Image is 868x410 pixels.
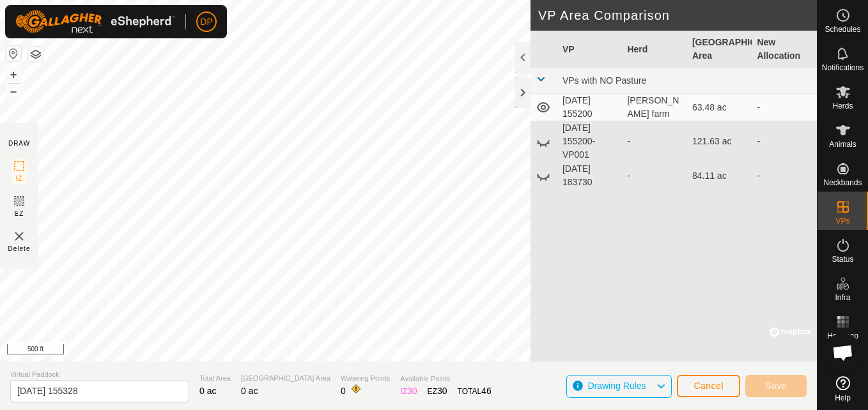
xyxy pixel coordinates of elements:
[687,94,752,121] td: 63.48 ac
[400,384,417,398] div: IZ
[421,345,459,356] a: Contact Us
[557,31,623,68] th: VP
[12,229,27,244] img: VP
[481,386,492,396] span: 46
[557,121,623,162] td: [DATE] 155200-VP001
[199,373,231,384] span: Total Area
[818,371,868,407] a: Help
[28,47,43,62] button: Map Layers
[829,140,856,148] span: Animals
[677,375,740,397] button: Cancel
[199,386,216,396] span: 0 ac
[823,179,862,186] span: Neckbands
[6,84,21,99] button: –
[627,169,682,183] div: -
[341,386,346,396] span: 0
[765,381,787,391] span: Save
[538,8,817,23] h2: VP Area Comparison
[832,255,853,263] span: Status
[400,374,491,384] span: Available Points
[587,381,646,391] span: Drawing Rules
[557,162,623,190] td: [DATE] 183730
[241,386,258,396] span: 0 ac
[622,31,687,68] th: Herd
[15,10,175,33] img: Gallagher Logo
[627,135,682,148] div: -
[752,121,817,162] td: -
[557,94,623,121] td: [DATE] 155200
[687,121,752,162] td: 121.63 ac
[627,94,682,121] div: [PERSON_NAME] farm
[824,333,862,372] div: Open chat
[562,75,647,86] span: VPs with NO Pasture
[835,217,849,225] span: VPs
[241,373,330,384] span: [GEOGRAPHIC_DATA] Area
[437,386,447,396] span: 30
[16,174,23,183] span: IZ
[825,26,860,33] span: Schedules
[752,31,817,68] th: New Allocation
[15,209,24,218] span: EZ
[687,31,752,68] th: [GEOGRAPHIC_DATA] Area
[458,384,492,398] div: TOTAL
[200,15,212,29] span: DP
[10,369,189,380] span: Virtual Paddock
[832,102,853,110] span: Herds
[752,94,817,121] td: -
[358,345,406,356] a: Privacy Policy
[835,294,850,301] span: Infra
[687,162,752,190] td: 84.11 ac
[341,373,390,384] span: Watering Points
[407,386,417,396] span: 30
[835,394,851,402] span: Help
[6,46,21,61] button: Reset Map
[745,375,807,397] button: Save
[428,384,447,398] div: EZ
[752,162,817,190] td: -
[822,64,864,72] span: Notifications
[6,67,21,82] button: +
[694,381,724,391] span: Cancel
[827,332,858,340] span: Heatmap
[8,139,30,148] div: DRAW
[8,244,31,254] span: Delete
